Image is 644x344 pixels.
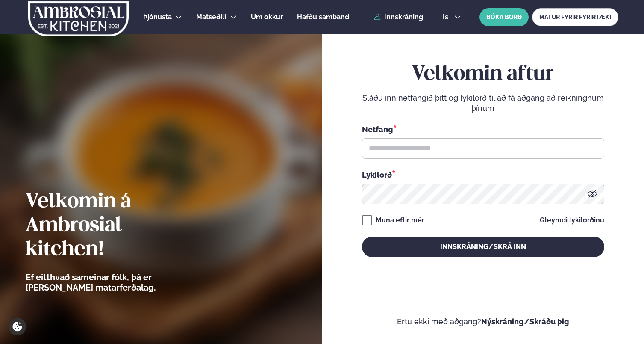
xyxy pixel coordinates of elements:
a: Þjónusta [143,12,172,22]
a: Matseðill [196,12,226,22]
button: Innskráning/Skrá inn [362,237,604,257]
div: Netfang [362,124,604,135]
a: MATUR FYRIR FYRIRTÆKI [532,8,618,26]
a: Um okkur [251,12,283,22]
p: Ef eitthvað sameinar fólk, þá er [PERSON_NAME] matarferðalag. [26,272,203,293]
span: Hafðu samband [297,13,349,21]
button: BÓKA BORÐ [479,8,529,26]
span: is [443,14,451,21]
a: Gleymdi lykilorðinu [540,217,604,224]
a: Innskráning [374,13,423,21]
h2: Velkomin aftur [362,62,604,86]
p: Sláðu inn netfangið þitt og lykilorð til að fá aðgang að reikningnum þínum [362,93,604,113]
h2: Velkomin á Ambrosial kitchen! [26,190,203,262]
div: Lykilorð [362,169,604,180]
a: Nýskráning/Skráðu þig [481,317,569,326]
p: Ertu ekki með aðgang? [348,317,619,327]
span: Matseðill [196,13,226,21]
a: Hafðu samband [297,12,349,22]
a: Cookie settings [9,318,26,335]
img: logo [27,1,129,36]
button: is [436,14,468,21]
span: Um okkur [251,13,283,21]
span: Þjónusta [143,13,172,21]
